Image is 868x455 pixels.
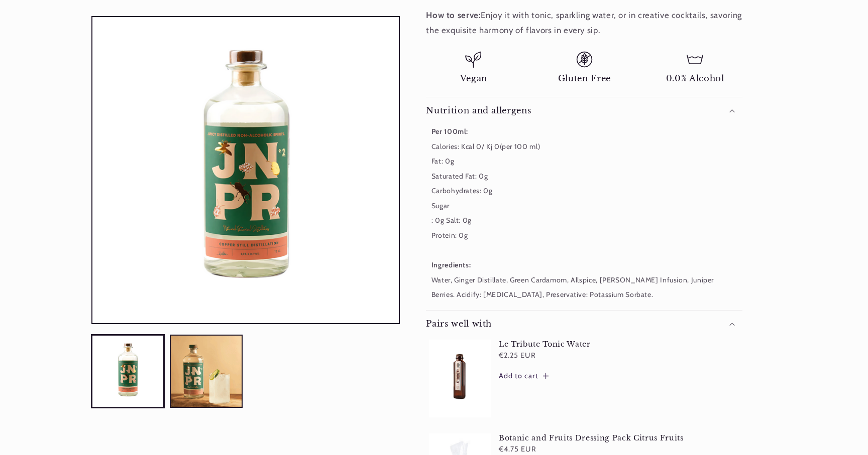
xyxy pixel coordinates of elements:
[431,201,450,210] font: Sugar
[426,319,492,329] font: Pairs well with
[426,10,481,20] font: How to serve:
[431,275,714,299] font: Water, Ginger Distillate, Green Cardamom, Allspice, [PERSON_NAME] Infusion, Juniper Berries. Acid...
[666,73,724,83] font: 0.0% Alcohol
[426,311,742,337] summary: Pairs well with
[91,16,400,408] media-gallery: Gallery viewer
[558,73,611,83] font: Gluten Free
[426,10,742,35] font: Enjoy it with tonic, sparkling water, or in creative cocktails, savoring the exquisite harmony of...
[499,371,538,380] font: Add to cart
[460,73,487,83] font: Vegan
[431,186,493,195] font: Carbohydrates: 0g
[170,335,243,408] button: Load image 2 into gallery view
[431,260,471,269] font: Ingredients:
[431,142,540,150] font: Calories: Kcal 0/ Kj 0(per 100 ml)
[431,231,468,239] font: Protein: 0g
[431,172,488,180] font: Saturated Fat: 0g
[499,433,740,442] a: Botanic and Fruits Dressing Pack Citrus Fruits
[426,105,531,115] font: Nutrition and allergens
[499,340,740,349] a: Le Tribute Tonic Water
[91,335,165,408] button: Load image 1 into gallery view
[426,97,742,124] summary: Nutrition and allergens
[431,216,472,224] font: : 0g Salt: 0g
[431,157,454,165] font: Fat: 0g
[431,127,468,135] font: Per 100ml:
[499,364,549,388] button: Add to cart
